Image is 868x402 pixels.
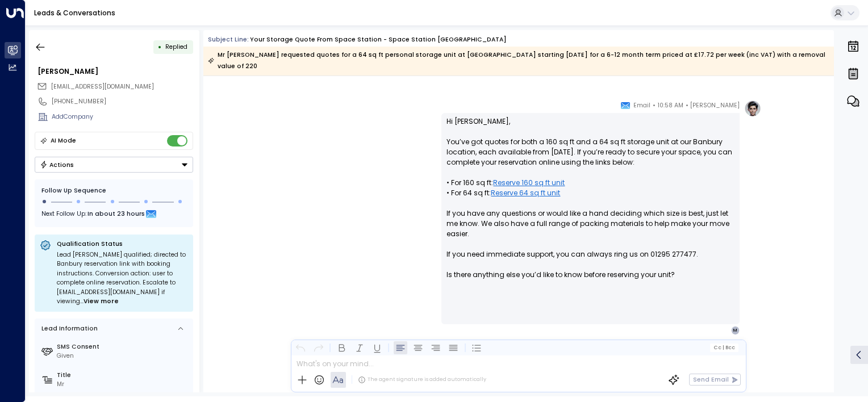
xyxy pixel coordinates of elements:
[84,297,119,307] span: View more
[57,240,188,248] p: Qualification Status
[493,178,565,188] a: Reserve 160 sq ft unit
[165,43,187,51] span: Replied
[294,341,307,354] button: Undo
[35,157,193,173] div: Button group with a nested menu
[658,100,683,111] span: 10:58 AM
[722,345,724,350] span: |
[41,208,186,221] div: Next Follow Up:
[158,39,162,55] div: •
[40,161,74,169] div: Actions
[34,8,115,18] a: Leads & Conversations
[713,345,735,350] span: Cc Bcc
[446,116,735,290] p: Hi [PERSON_NAME], You’ve got quotes for both a 160 sq ft and a 64 sq ft storage unit at our Banbu...
[57,250,188,307] div: Lead [PERSON_NAME] qualified; directed to Banbury reservation link with booking instructions. Con...
[41,186,186,195] div: Follow Up Sequence
[686,100,688,111] span: •
[710,344,738,351] button: Cc|Bcc
[690,100,740,111] span: [PERSON_NAME]
[37,66,193,77] div: [PERSON_NAME]
[57,351,190,361] div: Given
[35,157,193,173] button: Actions
[51,82,154,91] span: [EMAIL_ADDRESS][DOMAIN_NAME]
[731,326,740,335] div: M
[51,135,76,146] div: AI Mode
[52,112,193,122] div: AddCompany
[358,376,486,384] div: The agent signature is added automatically
[250,35,507,44] div: Your storage quote from Space Station - Space Station [GEOGRAPHIC_DATA]
[51,82,154,91] span: mitch_ubgb@hotmail.co.uk
[57,380,190,389] div: Mr
[87,208,145,221] span: In about 23 hours
[57,342,190,351] label: SMS Consent
[653,100,656,111] span: •
[633,100,650,111] span: Email
[491,188,560,198] a: Reserve 64 sq ft unit
[39,324,98,333] div: Lead Information
[52,97,193,106] div: [PHONE_NUMBER]
[57,371,190,380] label: Title
[208,35,249,44] span: Subject Line:
[311,341,325,354] button: Redo
[208,49,829,72] div: Mr [PERSON_NAME] requested quotes for a 64 sq ft personal storage unit at [GEOGRAPHIC_DATA] start...
[744,100,761,117] img: profile-logo.png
